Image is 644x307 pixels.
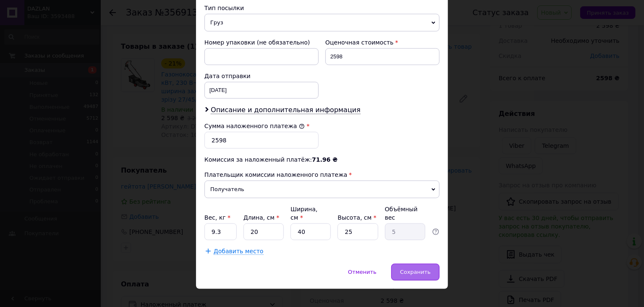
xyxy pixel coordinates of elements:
[204,181,440,198] span: Получатель
[400,269,431,275] span: Сохранить
[214,248,264,255] span: Добавить место
[291,206,317,221] label: Ширина, см
[204,38,319,47] div: Номер упаковки (не обязательно)
[204,5,244,11] span: Тип посылки
[204,14,440,31] span: Груз
[325,38,440,47] div: Оценочная стоимость
[204,123,305,129] label: Сумма наложенного платежа
[312,156,338,163] span: 71.96 ₴
[211,106,361,114] span: Описание и дополнительная информация
[385,205,425,222] div: Объёмный вес
[338,214,376,221] label: Высота, см
[348,269,377,275] span: Отменить
[243,214,279,221] label: Длина, см
[204,72,319,80] div: Дата отправки
[204,214,230,221] label: Вес, кг
[204,155,440,164] div: Комиссия за наложенный платёж:
[204,171,347,178] span: Плательщик комиссии наложенного платежа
